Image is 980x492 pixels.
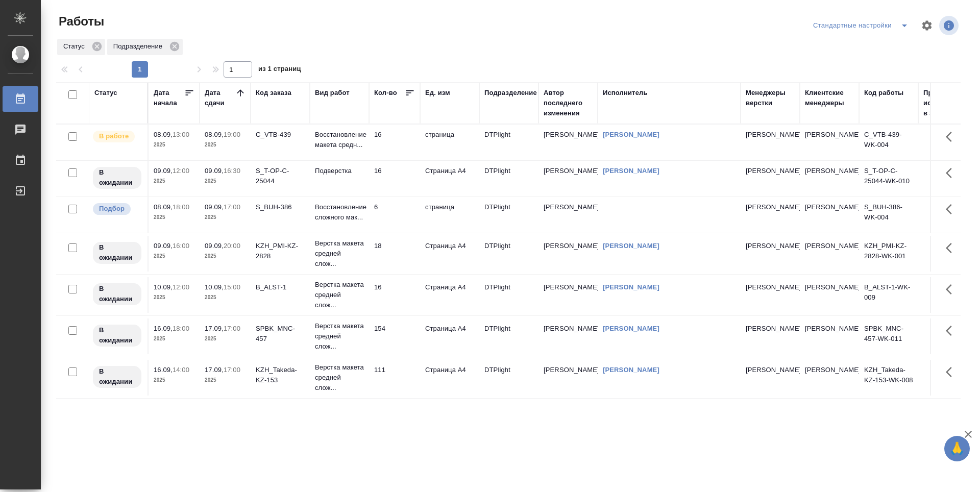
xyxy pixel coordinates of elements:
[479,360,538,396] td: DTPlight
[224,283,240,291] p: 15:00
[948,438,966,459] span: 🙏
[94,88,117,98] div: Статус
[256,365,305,385] div: KZH_Takeda-KZ-153
[859,318,918,354] td: SPBK_MNC-457-WK-011
[479,236,538,272] td: DTPlight
[315,88,350,98] div: Вид работ
[56,13,104,30] span: Работы
[479,277,538,313] td: DTPlight
[57,39,105,55] div: Статус
[420,360,479,396] td: Страница А4
[944,436,970,461] button: 🙏
[315,202,364,223] p: Восстановление сложного мак...
[538,236,598,272] td: [PERSON_NAME]
[205,203,224,211] p: 09.09,
[154,283,173,291] p: 10.09,
[205,167,224,175] p: 09.09,
[256,166,305,186] div: S_T-OP-C-25044
[256,241,305,261] div: KZH_PMI-KZ-2828
[99,131,129,141] p: В работе
[154,167,173,175] p: 09.09,
[205,366,224,374] p: 17.09,
[484,88,537,98] div: Подразделение
[603,167,659,175] a: [PERSON_NAME]
[92,202,142,216] div: Можно подбирать исполнителей
[154,292,194,303] p: 2025
[538,277,598,313] td: [PERSON_NAME]
[256,202,305,212] div: S_BUH-386
[224,167,240,175] p: 16:30
[420,125,479,160] td: страница
[205,176,246,186] p: 2025
[205,212,246,223] p: 2025
[224,242,240,250] p: 20:00
[315,362,364,393] p: Верстка макета средней слож...
[420,236,479,272] td: Страница А4
[315,166,364,176] p: Подверстка
[154,375,194,385] p: 2025
[154,140,194,150] p: 2025
[173,283,189,291] p: 12:00
[224,325,240,332] p: 17:00
[603,325,659,332] a: [PERSON_NAME]
[173,242,189,250] p: 16:00
[256,282,305,292] div: B_ALST-1
[92,282,142,306] div: Исполнитель назначен, приступать к работе пока рано
[154,203,173,211] p: 08.09,
[205,88,235,108] div: Дата сдачи
[92,324,142,348] div: Исполнитель назначен, приступать к работе пока рано
[369,318,420,354] td: 154
[746,282,795,292] p: [PERSON_NAME]
[746,130,795,140] p: [PERSON_NAME]
[99,284,135,304] p: В ожидании
[746,365,795,375] p: [PERSON_NAME]
[800,318,859,354] td: [PERSON_NAME]
[746,202,795,212] p: [PERSON_NAME]
[420,161,479,196] td: Страница А4
[154,366,173,374] p: 16.09,
[800,197,859,233] td: [PERSON_NAME]
[205,334,246,344] p: 2025
[99,366,135,387] p: В ожидании
[154,334,194,344] p: 2025
[420,197,479,233] td: страница
[315,130,364,150] p: Восстановление макета средн...
[205,283,224,291] p: 10.09,
[746,241,795,251] p: [PERSON_NAME]
[107,39,183,55] div: Подразделение
[256,130,305,140] div: C_VTB-439
[63,41,88,52] p: Статус
[940,318,964,343] button: Здесь прячутся важные кнопки
[859,125,918,160] td: C_VTB-439-WK-004
[940,277,964,302] button: Здесь прячутся важные кнопки
[113,41,166,52] p: Подразделение
[939,16,961,35] span: Посмотреть информацию
[859,197,918,233] td: S_BUH-386-WK-004
[800,360,859,396] td: [PERSON_NAME]
[479,197,538,233] td: DTPlight
[154,88,184,108] div: Дата начала
[538,318,598,354] td: [PERSON_NAME]
[603,242,659,250] a: [PERSON_NAME]
[603,131,659,138] a: [PERSON_NAME]
[538,360,598,396] td: [PERSON_NAME]
[315,321,364,352] p: Верстка макета средней слож...
[800,161,859,196] td: [PERSON_NAME]
[603,283,659,291] a: [PERSON_NAME]
[859,277,918,313] td: B_ALST-1-WK-009
[800,236,859,272] td: [PERSON_NAME]
[173,366,189,374] p: 14:00
[205,131,224,138] p: 08.09,
[154,242,173,250] p: 09.09,
[154,176,194,186] p: 2025
[205,242,224,250] p: 09.09,
[369,197,420,233] td: 6
[603,88,648,98] div: Исполнитель
[92,241,142,265] div: Исполнитель назначен, приступать к работе пока рано
[205,292,246,303] p: 2025
[940,360,964,384] button: Здесь прячутся важные кнопки
[805,88,854,108] div: Клиентские менеджеры
[479,318,538,354] td: DTPlight
[940,197,964,222] button: Здесь прячутся важные кнопки
[940,236,964,260] button: Здесь прячутся важные кнопки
